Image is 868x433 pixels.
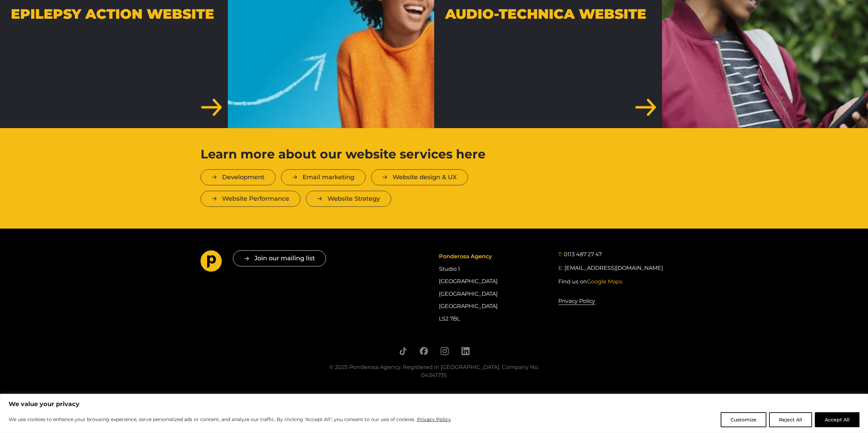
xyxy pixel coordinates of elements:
[371,169,468,185] a: Website design & UX
[558,265,563,271] span: E:
[201,191,300,207] a: Website Performance
[233,250,326,266] button: Join our mailing list
[9,400,859,408] p: We value your privacy
[440,347,449,355] a: Follow us on Instagram
[461,347,470,355] a: Follow us on LinkedIn
[281,169,366,185] a: Email marketing
[420,347,428,355] a: Follow us on Facebook
[201,150,509,158] h2: Learn more about our website services here
[558,251,562,258] span: T:
[201,169,276,185] a: Development
[439,253,492,260] span: Ponderosa Agency
[558,278,622,286] a: Find us onGoogle Maps
[564,250,602,259] a: 0113 487 27 47
[201,250,222,274] a: Go to homepage
[439,250,548,325] div: Studio 1 [GEOGRAPHIC_DATA] [GEOGRAPHIC_DATA] [GEOGRAPHIC_DATA] LS2 7BL
[558,297,595,306] a: Privacy Policy
[399,347,407,355] a: Follow us on TikTok
[9,415,451,423] p: We use cookies to enhance your browsing experience, serve personalized ads or content, and analyz...
[587,278,622,285] span: Google Maps
[721,412,766,427] button: Customize
[769,412,812,427] button: Reject All
[320,363,548,380] div: © 2025 Ponderosa Agency. Registered in [GEOGRAPHIC_DATA]. Company No. 04341735
[417,415,451,423] a: Privacy Policy
[306,191,391,207] a: Website Strategy
[564,264,663,272] a: [EMAIL_ADDRESS][DOMAIN_NAME]
[815,412,859,427] button: Accept All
